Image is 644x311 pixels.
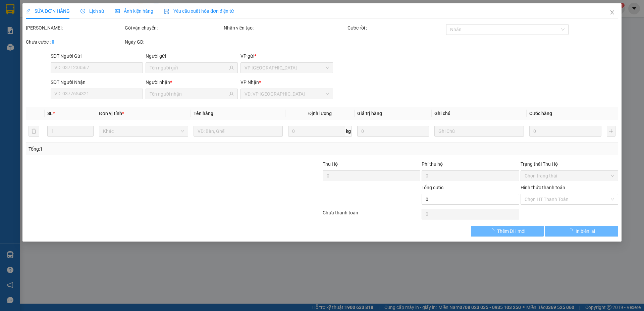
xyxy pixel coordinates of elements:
span: Thu Hộ [323,161,338,167]
input: Ghi Chú [435,126,524,137]
b: 0 [52,39,54,45]
span: Khác [103,126,184,136]
span: SL [47,111,53,116]
span: loading [568,228,576,233]
span: Tổng cước [422,185,443,190]
div: SĐT Người Nhận [51,79,143,86]
span: picture [115,9,120,13]
span: Yêu cầu xuất hóa đơn điện tử [164,8,234,14]
div: Gói vận chuyển: [125,24,222,32]
label: Hình thức thanh toán [521,185,565,190]
span: VP Bắc Ninh [245,63,329,73]
div: Phí thu hộ [422,160,519,170]
span: In biên lai [576,227,595,235]
span: SỬA ĐƠN HÀNG [26,8,70,14]
span: Lịch sử [80,8,104,14]
img: icon [164,9,169,14]
div: Người gửi [146,52,238,60]
span: Thêm ĐH mới [497,227,525,235]
button: In biên lai [545,226,618,237]
span: Cước hàng [529,111,552,116]
div: Chưa thanh toán [322,209,421,221]
button: delete [29,126,39,137]
div: SĐT Người Gửi [51,52,143,60]
input: VD: Bàn, Ghế [194,126,283,137]
div: Trạng thái Thu Hộ [521,160,618,168]
span: user [229,65,234,70]
div: Nhân viên tạo: [224,24,346,32]
div: Tổng: 1 [29,145,249,153]
span: loading [490,228,497,233]
input: 0 [529,126,601,137]
div: Chưa cước : [26,38,123,46]
button: Thêm ĐH mới [471,226,544,237]
span: Đơn vị tính [99,111,124,116]
button: plus [607,126,615,137]
button: Close [603,3,622,22]
span: Giá trị hàng [357,111,382,116]
span: edit [26,9,31,13]
div: Người nhận [146,79,238,86]
input: Tên người gửi [150,64,228,71]
input: 0 [357,126,429,137]
span: kg [345,126,352,137]
div: [PERSON_NAME]: [26,24,123,32]
div: VP gửi [241,52,333,60]
span: Định lượng [308,111,332,116]
div: Cước rồi : [347,24,445,32]
span: user [229,92,234,96]
th: Ghi chú [432,107,527,120]
div: Ngày GD: [125,38,222,46]
span: VP Nhận [241,80,259,85]
span: clock-circle [80,9,85,13]
span: Chọn trạng thái [525,171,614,181]
input: Tên người nhận [150,90,228,98]
span: close [609,10,615,15]
span: Tên hàng [194,111,213,116]
span: Ảnh kiện hàng [115,8,153,14]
